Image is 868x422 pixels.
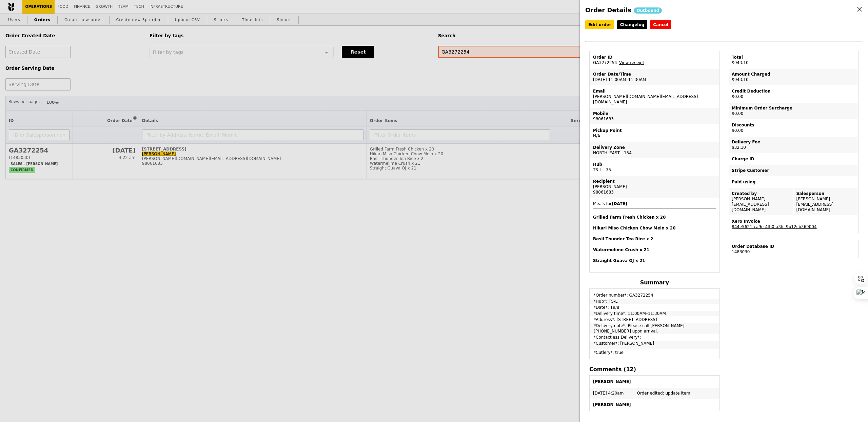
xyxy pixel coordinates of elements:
div: Pickup Point [593,128,716,133]
h4: Comments (12) [589,366,720,373]
td: Order edited: update item [634,411,719,422]
div: Order Database ID [732,244,855,249]
td: *Contactless Delivery*: [590,335,719,340]
b: [PERSON_NAME] [593,402,631,407]
span: [DATE] 4:20am [593,391,624,396]
td: 98061683 [590,108,719,124]
td: $943.10 [729,69,857,85]
td: $0.00 [729,86,857,102]
h4: Watermelime Crush x 21 [593,247,716,253]
td: *Delivery time*: 11:00AM–11:30AM [590,311,719,316]
td: [PERSON_NAME][DOMAIN_NAME][EMAIL_ADDRESS][DOMAIN_NAME] [590,86,719,107]
div: Hub [593,162,716,167]
div: Charge ID [732,156,855,162]
div: Stripe Customer [732,168,855,173]
td: [DATE] 11:00AM–11:30AM [590,69,719,85]
div: Delivery Fee [732,139,855,145]
h4: Hikari Miso Chicken Chow Mein x 20 [593,225,716,231]
button: Cancel [650,20,671,29]
td: $943.10 [729,52,857,68]
div: Total [732,55,855,60]
div: Mobile [593,111,716,116]
td: [PERSON_NAME] [EMAIL_ADDRESS][DOMAIN_NAME] [729,188,793,215]
div: Email [593,88,716,94]
td: TS-L - 35 [590,159,719,175]
td: *Date*: 19/8 [590,305,719,310]
span: – [617,60,619,65]
div: Xero Invoice [732,219,855,224]
a: Changelog [617,20,648,29]
td: 1483030 [729,241,857,257]
td: [PERSON_NAME] [EMAIL_ADDRESS][DOMAIN_NAME] [794,188,858,215]
div: Outbound [634,7,662,14]
td: Order edited: update item [634,388,719,399]
div: Delivery Zone [593,145,716,150]
div: Amount Charged [732,72,855,77]
td: N/A [590,125,719,141]
div: Order Date/Time [593,72,716,77]
div: Salesperson [796,191,855,196]
td: NORTH_EAST - 154 [590,142,719,158]
h4: Straight Guava OJ x 21 [593,258,716,263]
td: *Address*: [STREET_ADDRESS] [590,317,719,322]
td: *Delivery note*: Please call [PERSON_NAME]: [PHONE_NUMBER] upon arrival. [590,323,719,334]
a: 844e5621-ca9e-4fb0-a3fc-9b12cb369004 [732,224,817,229]
div: 98061683 [593,189,716,195]
span: Order Details [585,6,631,14]
b: [PERSON_NAME] [593,379,631,384]
h4: Grilled Farm Fresh Chicken x 20 [593,215,716,220]
div: Paid using [732,179,855,185]
a: View receipt [619,60,644,65]
div: Order ID [593,55,716,60]
div: Minimum Order Surcharge [732,105,855,111]
h4: Summary [589,279,720,286]
div: Discounts [732,122,855,128]
div: Credit Deduction [732,88,855,94]
div: Recipient [593,179,716,184]
td: *Cutlery*: true [590,350,719,358]
a: Edit order [585,20,614,29]
td: *Customer*: [PERSON_NAME] [590,341,719,349]
span: Meals for [593,201,716,263]
td: *Hub*: TS-L [590,299,719,304]
b: [DATE] [612,201,627,206]
div: Created by [732,191,790,196]
div: [PERSON_NAME] [593,184,716,189]
td: $32.10 [729,137,857,153]
td: $0.00 [729,120,857,136]
td: *Order number*: GA3272254 [590,289,719,298]
h4: Basil Thunder Tea Rice x 2 [593,236,716,242]
td: $0.00 [729,103,857,119]
td: GA3272254 [590,52,719,68]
